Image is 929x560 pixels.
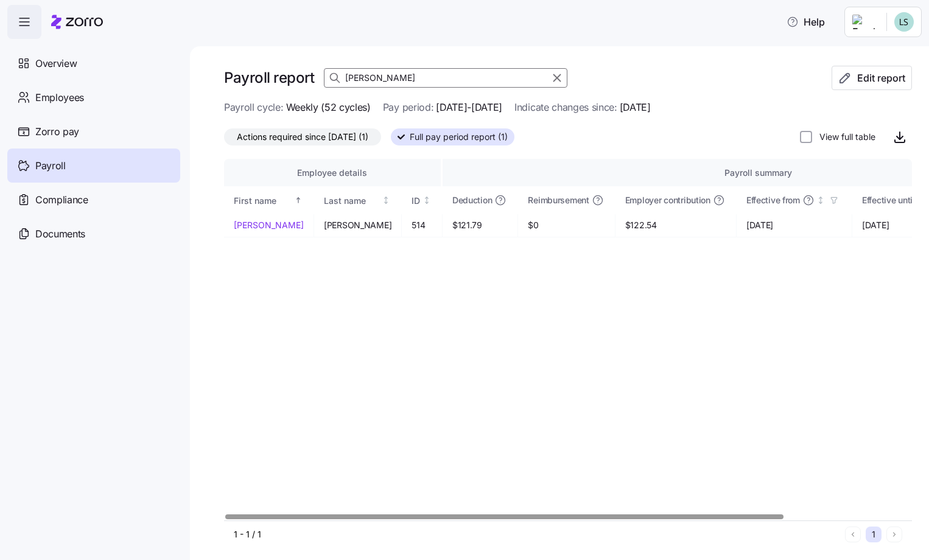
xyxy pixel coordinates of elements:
span: Zorro pay [35,124,79,139]
th: First nameSorted ascending [224,186,314,214]
img: d552751acb159096fc10a5bc90168bac [894,12,914,32]
button: Help [777,10,835,34]
span: Overview [35,56,77,71]
a: Compliance [7,183,180,217]
div: ID [412,194,420,208]
h1: Payroll report [224,68,314,87]
span: Documents [35,226,85,242]
span: [DATE]-[DATE] [436,100,502,115]
span: $0 [528,219,605,231]
span: Employees [35,90,84,105]
span: Actions required since [DATE] (1) [237,129,368,145]
div: Last name [324,194,380,208]
span: Pay period: [383,100,433,115]
div: Not sorted [382,196,390,205]
button: Next page [886,527,902,542]
span: Effective from [746,194,800,206]
span: Payroll [35,158,66,173]
a: Documents [7,217,180,251]
span: Indicate changes since: [514,100,617,115]
span: Effective until [862,194,915,206]
div: Sorted ascending [294,196,303,205]
span: Payroll cycle: [224,100,284,115]
div: Not sorted [816,196,825,205]
th: IDNot sorted [402,186,443,214]
button: Edit report [832,66,912,90]
a: [PERSON_NAME] [234,219,304,231]
a: Payroll [7,149,180,183]
div: First name [234,194,292,208]
div: 1 - 1 / 1 [234,528,840,541]
img: Employer logo [852,15,877,29]
div: Employee details [234,166,431,180]
a: Employees [7,80,180,114]
label: View full table [812,131,875,143]
span: Reimbursement [528,194,589,206]
th: Last nameNot sorted [314,186,402,214]
span: Weekly (52 cycles) [286,100,371,115]
span: [DATE] [620,100,651,115]
span: Deduction [452,194,492,206]
span: Compliance [35,192,88,208]
span: 514 [412,219,432,231]
button: Previous page [845,527,861,542]
span: Help [787,15,825,29]
span: [PERSON_NAME] [324,219,391,231]
span: $121.79 [452,219,508,231]
span: [DATE] [746,219,842,231]
input: Search employees [324,68,567,88]
th: Effective fromNot sorted [737,186,852,214]
a: Overview [7,46,180,80]
button: 1 [866,527,882,542]
a: Zorro pay [7,114,180,149]
span: Full pay period report (1) [410,129,508,145]
span: Edit report [857,71,905,85]
span: $122.54 [625,219,726,231]
span: Employer contribution [625,194,710,206]
div: Not sorted [422,196,431,205]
